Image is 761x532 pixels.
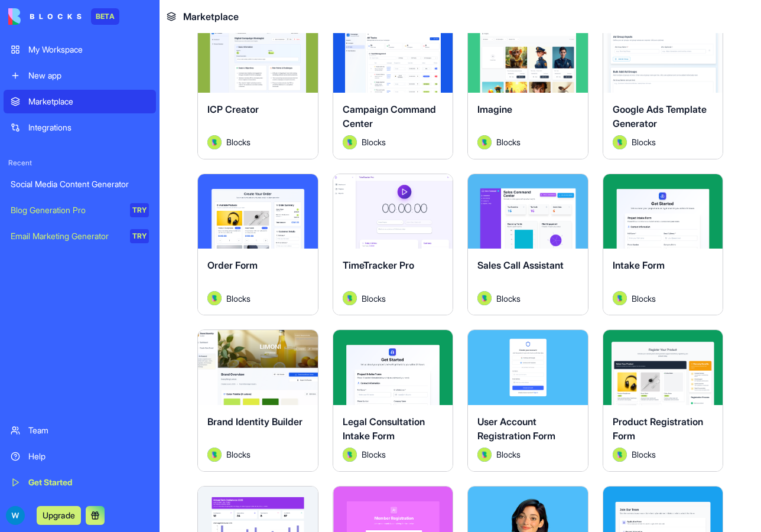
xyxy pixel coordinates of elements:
a: My Workspace [4,38,156,61]
a: Blog Generation ProTRY [4,198,156,222]
span: Marketplace [183,9,239,24]
img: Avatar [343,448,357,462]
span: ICP Creator [207,103,259,115]
div: BETA [91,8,119,25]
img: logo [8,8,82,25]
img: Avatar [613,448,627,462]
span: Product Registration Form [613,416,703,442]
a: Team [4,419,156,442]
span: Blocks [632,448,656,461]
a: ImagineAvatarBlocks [467,17,588,159]
span: Sales Call Assistant [477,259,564,271]
a: BETA [8,8,119,25]
div: Email Marketing Generator [11,230,122,242]
div: Marketplace [28,96,149,107]
a: Help [4,445,156,468]
span: TimeTracker Pro [343,259,414,271]
a: Intake FormAvatarBlocks [603,174,724,316]
span: Blocks [226,136,251,148]
span: Blocks [362,136,386,148]
img: Avatar [207,135,222,149]
a: Email Marketing GeneratorTRY [4,224,156,248]
div: Help [28,451,149,462]
span: Blocks [226,448,251,461]
span: Imagine [477,103,512,115]
div: Integrations [28,122,149,133]
div: Blog Generation Pro [11,204,122,216]
div: New app [28,70,149,81]
img: ACg8ocIIkSfod38uNjsVkb02PhLFohZX6VF01Jc9FSsTwpgFlvF3bA=s96-c [6,506,25,525]
a: Product Registration FormAvatarBlocks [603,329,724,472]
span: Brand Identity Builder [207,416,303,427]
div: Social Media Content Generator [11,178,149,190]
span: Blocks [632,292,656,305]
span: Recent [4,158,156,168]
div: TRY [130,229,149,243]
a: Get Started [4,471,156,494]
span: Intake Form [613,259,665,271]
img: Avatar [343,135,357,149]
a: Order FormAvatarBlocks [197,174,318,316]
span: Google Ads Template Generator [613,103,707,129]
img: Avatar [613,291,627,305]
span: Blocks [496,292,521,305]
span: User Account Registration Form [477,416,555,442]
a: Integrations [4,116,156,139]
a: Campaign Command CenterAvatarBlocks [333,17,454,159]
span: Order Form [207,259,258,271]
div: Team [28,425,149,436]
a: Legal Consultation Intake FormAvatarBlocks [333,329,454,472]
span: Blocks [496,136,521,148]
div: TRY [130,203,149,217]
img: Avatar [477,291,492,305]
a: User Account Registration FormAvatarBlocks [467,329,588,472]
a: New app [4,64,156,87]
div: My Workspace [28,44,149,56]
a: Social Media Content Generator [4,172,156,196]
img: Avatar [613,135,627,149]
span: Campaign Command Center [343,103,436,129]
img: Avatar [477,448,492,462]
a: Upgrade [37,509,81,521]
span: Blocks [362,448,386,461]
a: Google Ads Template GeneratorAvatarBlocks [603,17,724,159]
a: Sales Call AssistantAvatarBlocks [467,174,588,316]
span: Legal Consultation Intake Form [343,416,425,442]
img: Avatar [477,135,492,149]
a: TimeTracker ProAvatarBlocks [333,174,454,316]
span: Blocks [362,292,386,305]
span: Blocks [226,292,251,305]
img: Avatar [207,448,222,462]
div: Get Started [28,476,149,488]
a: ICP CreatorAvatarBlocks [197,17,318,159]
span: Blocks [496,448,521,461]
img: Avatar [343,291,357,305]
a: Brand Identity BuilderAvatarBlocks [197,329,318,472]
a: Marketplace [4,90,156,113]
span: Blocks [632,136,656,148]
img: Avatar [207,291,222,305]
button: Upgrade [37,506,81,525]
